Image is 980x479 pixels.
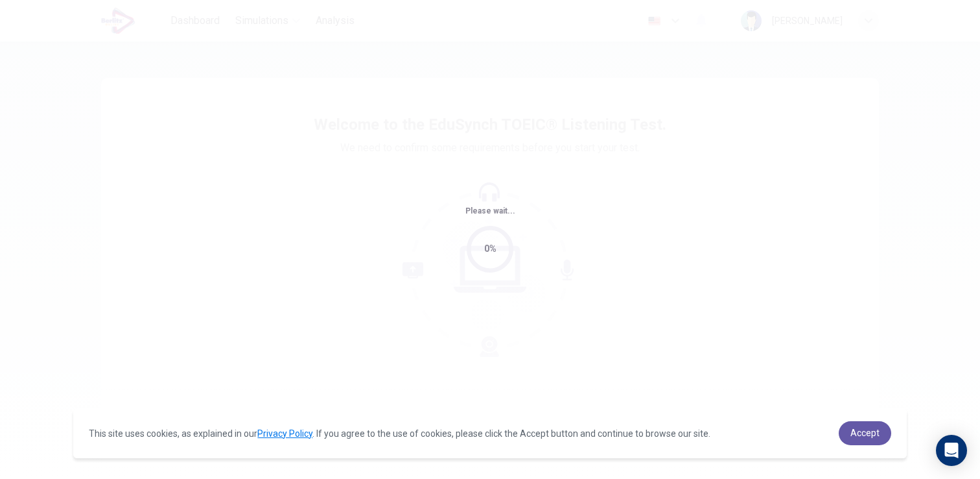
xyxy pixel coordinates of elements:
a: Privacy Policy [257,428,312,439]
div: cookieconsent [73,408,906,458]
span: Please wait... [465,206,515,215]
span: Accept [850,428,880,438]
a: dismiss cookie message [839,421,891,445]
div: 0% [484,241,496,256]
div: Open Intercom Messenger [936,435,967,466]
span: This site uses cookies, as explained in our . If you agree to the use of cookies, please click th... [89,428,710,439]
